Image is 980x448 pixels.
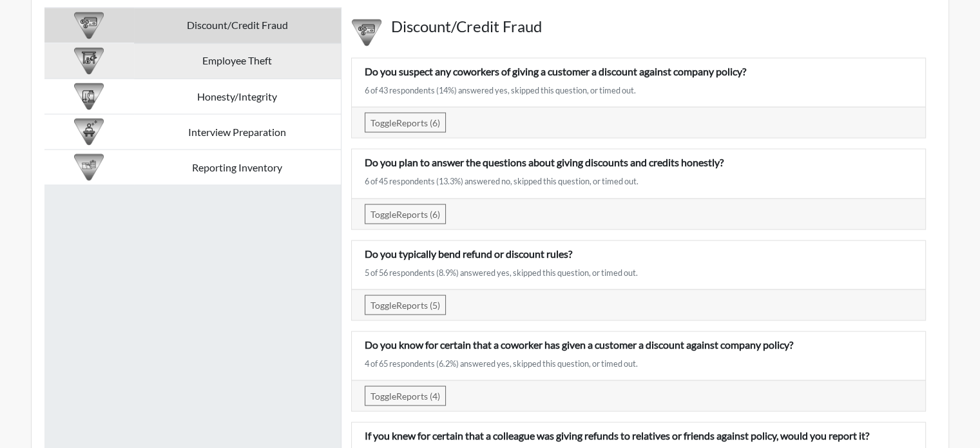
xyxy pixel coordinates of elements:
[365,63,912,79] p: Do you suspect any coworkers of giving a customer a discount against company policy?
[134,79,341,114] td: Honesty/Integrity
[365,112,446,132] button: ToggleReports (6)
[365,427,912,443] p: If you knew for certain that a colleague was giving refunds to relatives or friends against polic...
[74,152,104,182] img: CATEGORY%20ICON-21.72f459f8.png
[352,17,381,47] img: CATEGORY%20ICON-10.ca9588cf.png
[134,114,341,150] td: Interview Preparation
[365,336,912,352] p: Do you know for certain that a coworker has given a customer a discount against company policy?
[365,295,446,315] button: ToggleReports (5)
[365,204,446,224] button: ToggleReports (6)
[74,81,104,111] img: CATEGORY%20ICON-11.a5f294f4.png
[365,385,446,405] button: ToggleReports (4)
[370,299,396,310] span: Toggle
[74,10,104,40] img: CATEGORY%20ICON-10.ca9588cf.png
[134,43,341,79] td: Employee Theft
[391,17,926,36] h4: Discount/Credit Fraud
[365,175,912,187] div: 6 of 45 respondents (13.3%) answered no, skipped this question, or timed out.
[134,8,341,43] td: Discount/Credit Fraud
[365,84,912,96] div: 6 of 43 respondents (14%) answered yes, skipped this question, or timed out.
[365,246,912,261] p: Do you typically bend refund or discount rules?
[365,357,912,369] div: 4 of 65 respondents (6.2%) answered yes, skipped this question, or timed out.
[370,390,396,401] span: Toggle
[74,117,104,146] img: CATEGORY%20ICON-19.bae38c14.png
[365,266,912,278] div: 5 of 56 respondents (8.9%) answered yes, skipped this question, or timed out.
[365,154,912,170] p: Do you plan to answer the questions about giving discounts and credits honestly?
[74,46,104,75] img: CATEGORY%20ICON-07.58b65e52.png
[370,208,396,219] span: Toggle
[134,150,341,185] td: Reporting Inventory
[370,117,396,128] span: Toggle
